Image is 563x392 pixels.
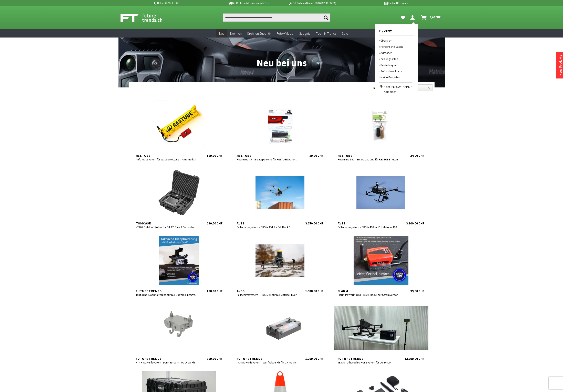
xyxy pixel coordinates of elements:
a: Futuretrends FT4-P Abwurfsystem - DJI Matrice 4 Two Drop Kit 399,00 CHF [132,304,227,361]
a: Übersicht [379,38,412,44]
div: 399,00 CHF [207,357,222,361]
a: Nicht [PERSON_NAME]? Abmelden [379,82,412,94]
a: AVSS Fallschirmsystem – PRS-M4S für DJI Matrice 4 Series 1.980,00 CHF [233,236,327,293]
a: Futuretrends AD4 Abwurfsystem – Wurfhaken-Kit für DJI Matrice 400 Serie 1.299,00 CHF [233,304,327,361]
p: Hotline 032 511 11 03 [153,1,217,6]
span: Technik-Trends [316,31,336,35]
div: Rearming 180 – Ersatzpatrone für RESTUBE Automatic PRO [338,158,398,161]
div: 3.900,00 CHF [406,221,424,225]
div: 34,00 CHF [410,153,424,158]
div: Flarm [338,289,398,293]
a: Foto + Video [274,29,296,38]
div: 99,00 CHF [410,289,424,293]
a: Warenkorb [420,13,443,22]
input: Produkt, Marke, Kategorie, EAN, Artikelnummer… [223,13,330,22]
div: AVSS [338,221,398,225]
button: Suchen [322,13,330,22]
a: Bestellungen [379,62,412,68]
a: Neue Produkte [558,55,562,76]
a: Sofortdownloads [379,68,412,74]
div: Fallschirmsystem – PRS-M400 für DJI Matrice 400 [338,225,398,229]
div: Fallschirmsystem – PRS-M4DT für DJI Dock 3 [237,225,298,229]
div: Taktische Klapphalterung für DJI Goggles Integra, 2 und 3 [136,293,197,297]
a: Drohnen Zubehör [244,29,274,38]
a: Futuretrends Taktische Klapphalterung für DJI Goggles Integra, 2 und 3 190,00 CHF [132,236,227,293]
div: AVSS [237,289,298,293]
span: 0,00 CHF [430,14,441,20]
div: Futuretrends [136,357,197,361]
h1: Neu bei uns [129,34,435,68]
p: Bis 16 Uhr bestellt, morgen geliefert. [217,1,280,6]
label: Sortierung: [373,85,389,91]
a: Meine Favoriten [399,13,407,22]
div: Futuretrends [237,357,298,361]
p: DJI Drohnen Dealer [GEOGRAPHIC_DATA] [280,1,344,6]
a: Restube Auftriebssystem für Wasserrettung – Automatic 75 119,00 CHF [132,100,227,158]
div: Flarm-Powermodul – Klick-Modul zur Stromversorgung [338,293,398,297]
div: Futuretrends [338,357,398,361]
p: Kauf auf Rechnung [344,1,408,6]
div: AD4 Abwurfsystem – Wurfhaken-Kit für DJI Matrice 400 Serie [237,361,298,364]
a: Adressen [379,50,412,56]
span: Nicht [384,85,390,88]
div: FT4-P Abwurfsystem - DJI Matrice 4 Two Drop Kit [136,361,197,364]
span: Foto + Video [277,31,293,35]
a: Restube Rearming 75 – Ersatzpatrone für RESTUBE Automatic 75 29,00 CHF [233,100,327,158]
div: 220,00 CHF [207,221,222,225]
a: Meine Favoriten [379,74,412,80]
div: 3.250,00 CHF [305,221,323,225]
div: TomCase [136,221,197,225]
span: Sale [342,31,348,35]
a: AVSS Fallschirmsystem – PRS-M4DT für DJI Dock 3 3.250,00 CHF [233,168,327,225]
span: [PERSON_NAME]? [391,85,412,88]
div: Rearming 75 – Ersatzpatrone für RESTUBE Automatic 75 [237,158,298,161]
a: AVSS Fallschirmsystem – PRS-M400 für DJI Matrice 400 3.900,00 CHF [334,168,428,225]
a: Neu [216,29,227,38]
div: TE400 Tethered Power System für DJI M400 [338,361,398,364]
a: Flarm Flarm-Powermodul – Klick-Modul zur Stromversorgung 99,00 CHF [334,236,428,293]
div: Fallschirmsystem – PRS-M4S für DJI Matrice 4 Series [237,293,298,297]
div: 29,00 CHF [309,153,323,158]
div: 190,00 CHF [207,289,222,293]
div: Restube [136,153,197,158]
div: Auftriebssystem für Wasserrettung – Automatic 75 [136,158,197,161]
div: Futuretrends [136,289,197,293]
div: 1.299,00 CHF [305,357,323,361]
div: AVSS [237,221,298,225]
a: Persönliche Daten [379,44,412,50]
a: TomCase XT465 Outdoor Koffer für DJI RC Plus 2 Controller 220,00 CHF [132,168,227,225]
div: XT465 Outdoor Koffer für DJI RC Plus 2 Controller [136,225,197,229]
a: Drohnen [227,29,244,38]
span: Hi, Jerry [379,24,414,35]
div: Restube [237,153,298,158]
a: Restube Rearming 180 – Ersatzpatrone für RESTUBE Automatic PRO 34,00 CHF [334,100,428,158]
span: Drohnen Zubehör [247,31,271,35]
div: 13.999,00 CHF [405,357,424,361]
div: Restube [338,153,398,158]
div: 119,00 CHF [207,153,222,158]
span: Abmelden [384,90,412,94]
a: Futuretrends TE400 Tethered Power System für DJI M400 13.999,00 CHF [334,304,428,361]
div: 1.980,00 CHF [305,289,323,293]
a: Gadgets [296,29,313,38]
a: Hi, Jerry - Dein Konto [409,13,418,22]
span: Gadgets [299,31,310,35]
a: Sale [339,29,351,38]
a: Zahlungsarten [379,56,412,62]
img: Shop Futuretrends - zur Startseite wechseln [121,13,171,23]
a: Technik-Trends [313,29,339,38]
span: Drohnen [230,31,242,35]
span: Neu [219,31,225,35]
